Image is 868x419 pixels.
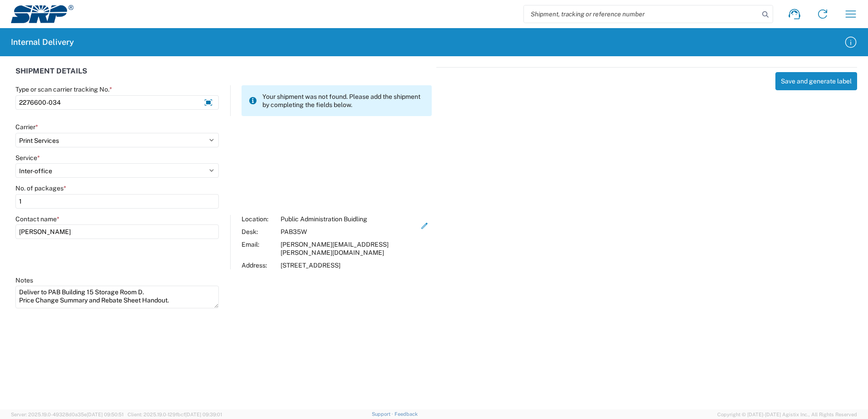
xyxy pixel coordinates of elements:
[11,412,123,417] span: Server: 2025.19.0-49328d0a35e
[242,261,276,269] div: Address:
[242,215,276,223] div: Location:
[281,215,418,223] div: Public Administration Buidling
[15,85,112,93] label: Type or scan carrier tracking No.
[281,240,418,257] div: [PERSON_NAME][EMAIL_ADDRESS][PERSON_NAME][DOMAIN_NAME]
[281,228,418,236] div: PAB35W
[15,67,432,85] div: SHIPMENT DETAILS
[775,72,857,90] button: Save and generate label
[87,412,123,417] span: [DATE] 09:50:51
[11,5,74,23] img: srp
[242,240,276,257] div: Email:
[15,276,33,284] label: Notes
[281,261,418,269] div: [STREET_ADDRESS]
[395,411,418,417] a: Feedback
[128,412,222,417] span: Client: 2025.19.0-129fbcf
[15,184,66,192] label: No. of packages
[15,215,59,223] label: Contact name
[185,412,222,417] span: [DATE] 09:39:01
[15,154,40,162] label: Service
[372,411,395,417] a: Support
[717,410,857,419] span: Copyright © [DATE]-[DATE] Agistix Inc., All Rights Reserved
[524,5,759,23] input: Shipment, tracking or reference number
[15,123,38,131] label: Carrier
[242,228,276,236] div: Desk:
[11,37,74,48] h2: Internal Delivery
[262,93,424,109] span: Your shipment was not found. Please add the shipment by completing the fields below.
